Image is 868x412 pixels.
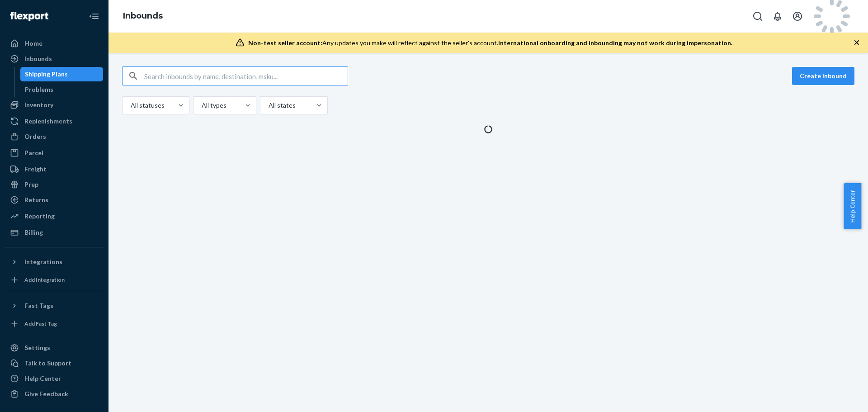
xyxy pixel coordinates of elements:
[123,11,163,21] a: Inbounds
[24,359,71,368] div: Talk to Support
[5,273,103,287] a: Add Integration
[24,148,43,157] div: Parcel
[769,7,787,25] button: Open notifications
[25,70,68,79] div: Shipping Plans
[5,387,103,401] button: Give Feedback
[248,39,322,47] span: Non-test seller account:
[5,114,103,128] a: Replenishments
[24,374,61,383] div: Help Center
[5,371,103,386] a: Help Center
[268,101,269,110] input: All states
[5,209,103,223] a: Reporting
[24,257,62,266] div: Integrations
[24,117,72,126] div: Replenishments
[5,356,103,370] button: Talk to Support
[24,343,50,352] div: Settings
[5,193,103,207] a: Returns
[24,132,46,141] div: Orders
[248,38,732,47] div: Any updates you make will reflect against the seller's account.
[24,228,43,237] div: Billing
[5,129,103,144] a: Orders
[24,389,68,398] div: Give Feedback
[5,36,103,51] a: Home
[24,180,38,189] div: Prep
[5,177,103,192] a: Prep
[116,3,170,29] ol: breadcrumbs
[24,212,55,221] div: Reporting
[5,255,103,269] button: Integrations
[24,195,48,204] div: Returns
[24,320,57,327] div: Add Fast Tag
[24,54,52,63] div: Inbounds
[201,101,202,110] input: All types
[144,67,348,85] input: Search inbounds by name, destination, msku...
[5,225,103,240] a: Billing
[24,301,53,310] div: Fast Tags
[498,39,732,47] span: International onboarding and inbounding may not work during impersonation.
[5,317,103,331] a: Add Fast Tag
[5,146,103,160] a: Parcel
[24,100,53,109] div: Inventory
[130,101,131,110] input: All statuses
[5,52,103,66] a: Inbounds
[749,7,767,25] button: Open Search Box
[25,85,53,94] div: Problems
[844,183,861,229] button: Help Center
[10,12,48,21] img: Flexport logo
[5,162,103,176] a: Freight
[24,165,47,174] div: Freight
[85,7,103,25] button: Close Navigation
[5,98,103,112] a: Inventory
[24,276,65,284] div: Add Integration
[788,7,807,25] button: Open account menu
[5,341,103,355] a: Settings
[24,39,42,48] div: Home
[20,82,104,97] a: Problems
[5,298,103,313] button: Fast Tags
[20,67,104,81] a: Shipping Plans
